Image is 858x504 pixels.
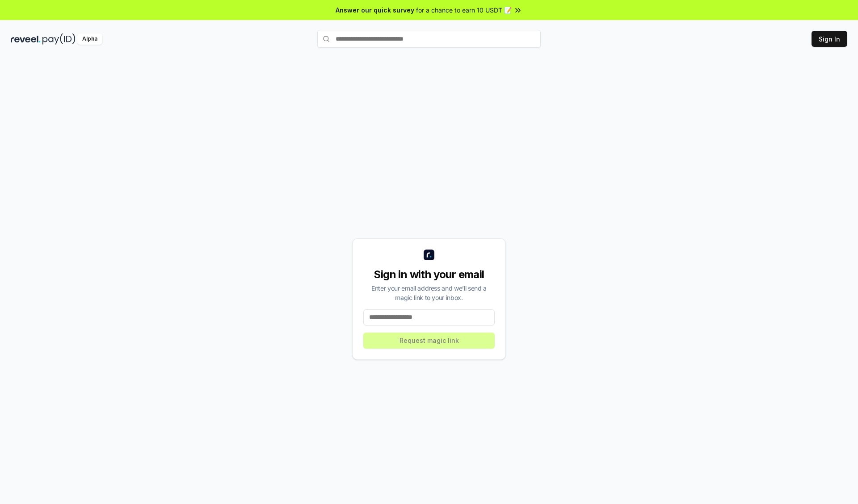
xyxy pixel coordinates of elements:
div: Alpha [77,33,102,45]
div: Enter your email address and we’ll send a magic link to your inbox. [363,283,495,302]
img: logo_small [424,250,434,260]
span: Answer our quick survey [336,5,414,15]
button: Sign In [812,31,847,47]
div: Sign in with your email [363,267,495,282]
span: for a chance to earn 10 USDT 📝 [416,5,512,15]
img: pay_id [42,33,76,45]
img: reveel_dark [11,33,41,45]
